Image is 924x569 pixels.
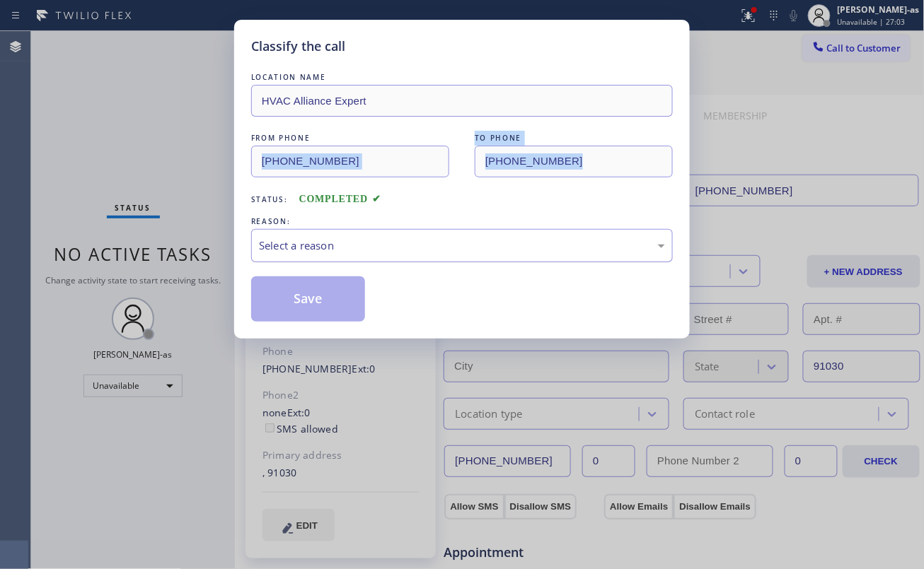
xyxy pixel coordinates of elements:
[259,237,665,254] div: Select a reason
[251,37,345,56] h5: Classify the call
[251,276,365,322] button: Save
[251,70,673,85] div: LOCATION NAME
[299,194,381,204] span: COMPLETED
[475,146,673,177] input: To phone
[251,194,288,204] span: Status:
[475,131,673,146] div: TO PHONE
[251,214,673,229] div: REASON:
[251,131,449,146] div: FROM PHONE
[251,146,449,177] input: From phone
